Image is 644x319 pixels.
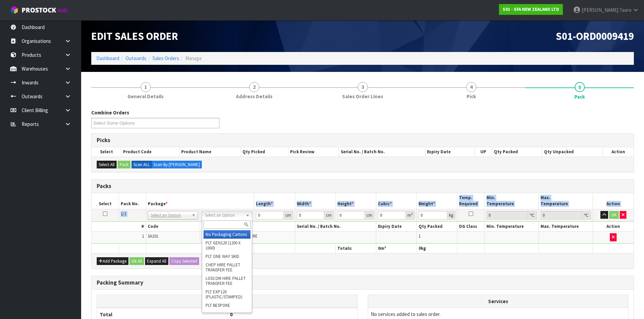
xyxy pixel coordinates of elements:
[358,82,368,92] span: 3
[417,193,457,209] th: Weight
[97,183,628,189] h3: Packs
[121,147,180,157] th: Product Code
[204,252,251,261] li: PLT ONE WAY SKID
[339,147,425,157] th: Serial No. / Batch No.
[141,82,151,92] span: 1
[148,233,158,239] span: SA101
[539,193,593,209] th: Max. Temperature
[467,93,476,100] span: Pick
[169,257,199,265] button: Copy Selected
[119,193,146,209] th: Pack No.
[335,243,376,253] th: Totals:
[97,295,358,308] th: Packagings
[324,211,334,219] div: cm
[378,245,380,251] span: 0
[542,147,602,157] th: Qty Unpacked
[125,55,146,61] a: Outwards
[609,211,619,219] button: OK
[127,93,164,100] span: General Details
[92,222,146,232] th: #
[151,211,189,219] span: Select an Option
[204,261,251,274] li: CHEP HIRE PALLET TRANSFER FEE
[142,233,144,239] span: 1
[241,147,288,157] th: Qty Picked
[185,55,202,61] span: Manage
[180,147,241,157] th: Product Name
[57,7,68,14] small: WMS
[425,147,475,157] th: Expiry Date
[92,193,119,209] th: Select
[97,280,628,286] h3: Packing Summary
[249,82,259,92] span: 2
[484,193,539,209] th: Min. Temperature
[204,288,251,301] li: PLT EXP120 (PLASTIC/STAMPED)
[376,193,417,209] th: Cubic
[288,147,339,157] th: Pick Review
[200,222,295,232] th: Name
[376,222,417,232] th: Expiry Date
[204,274,251,288] li: LOSCOM HIRE PALLET TRANSFER FEE
[295,222,376,232] th: Serial No. / Batch No.
[417,243,457,253] th: kg
[121,211,126,217] span: 1/1
[528,211,537,219] div: ℃
[152,55,179,61] a: Sales Orders
[593,193,634,209] th: Action
[92,147,121,157] th: Select
[146,193,254,209] th: Package
[91,29,178,43] span: Edit Sales Order
[132,161,152,169] label: Scan ALL
[368,295,628,308] th: Services
[118,161,130,169] button: Pack
[499,4,563,15] a: S01 - SFA NEW ZEALAND LTD
[484,222,539,232] th: Min. Temperature
[91,109,129,116] label: Combine Orders
[503,6,559,12] strong: S01 - SFA NEW ZEALAND LTD
[556,29,634,43] span: S01-ORD0009419
[411,212,413,216] sup: 3
[575,82,585,92] span: 5
[295,193,335,209] th: Width
[406,211,415,219] div: m
[582,7,618,13] span: [PERSON_NAME]
[129,257,144,265] button: Ok All
[466,82,476,92] span: 4
[145,257,168,265] button: Expand All
[284,211,293,219] div: cm
[593,222,634,232] th: Action
[96,55,119,61] a: Dashboard
[335,193,376,209] th: Height
[365,211,374,219] div: cm
[419,233,421,239] span: 1
[457,222,484,232] th: DG Class
[204,239,251,252] li: PLT GEN120 (1200 X 1000)
[97,161,117,169] button: Select All
[204,230,251,239] li: No Packaging Cartons
[619,7,631,13] span: Taoro
[582,211,591,219] div: ℃
[376,243,417,253] th: m³
[146,222,200,232] th: Code
[539,222,593,232] th: Max. Temperature
[204,301,251,310] li: PLT BESPOKE
[204,310,251,318] li: PLT UNIFORM
[603,147,634,157] th: Action
[10,6,19,14] img: cube-alt.png
[22,6,56,15] span: ProStock
[447,211,455,219] div: kg
[151,161,202,169] label: Scan By [PERSON_NAME]
[147,258,166,264] span: Expand All
[492,147,542,157] th: Qty Packed
[97,257,128,265] button: Add Package
[475,147,492,157] th: UP
[457,193,484,209] th: Temp. Required
[574,93,585,100] span: Pack
[205,211,243,219] span: Select an Option
[97,137,628,143] h3: Picks
[254,193,295,209] th: Length
[236,93,272,100] span: Address Details
[419,245,421,251] span: 0
[230,311,233,318] span: 0
[342,93,383,100] span: Sales Order Lines
[417,222,457,232] th: Qty Packed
